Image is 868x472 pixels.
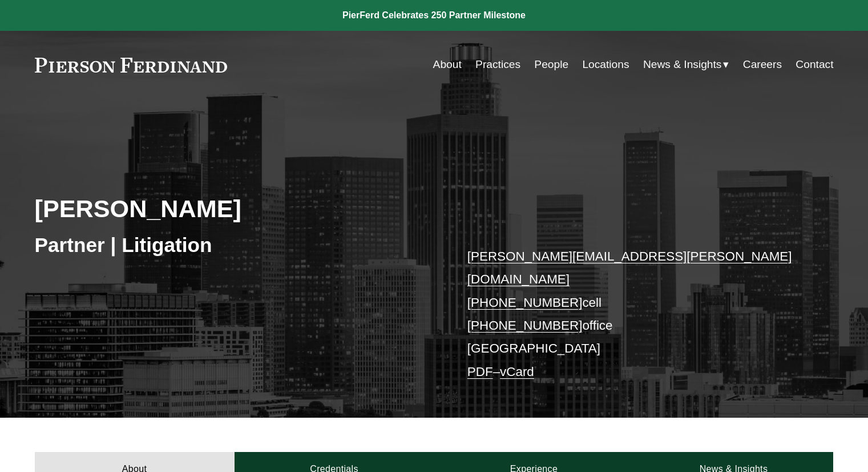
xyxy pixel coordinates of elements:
p: cell office [GEOGRAPHIC_DATA] – [467,245,800,383]
a: About [433,54,462,75]
a: Contact [796,54,833,75]
a: vCard [500,365,534,379]
a: PDF [467,365,493,379]
span: News & Insights [643,55,722,75]
h3: Partner | Litigation [35,233,434,258]
a: Practices [475,54,520,75]
a: People [534,54,568,75]
a: Locations [582,54,629,75]
a: [PHONE_NUMBER] [467,295,583,310]
a: [PHONE_NUMBER] [467,318,583,333]
a: folder dropdown [643,54,729,75]
a: [PERSON_NAME][EMAIL_ADDRESS][PERSON_NAME][DOMAIN_NAME] [467,249,792,286]
h2: [PERSON_NAME] [35,194,434,223]
a: Careers [743,54,782,75]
